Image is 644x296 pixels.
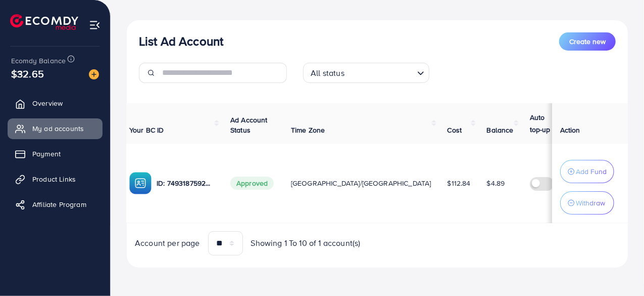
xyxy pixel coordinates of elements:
span: Ad Account Status [230,115,268,135]
p: Auto top-up [530,111,559,136]
span: My ad accounts [32,123,84,134]
span: Cost [448,125,462,135]
a: Product Links [8,169,103,189]
span: Payment [32,149,61,159]
h3: List Ad Account [139,34,223,49]
span: Balance [487,125,514,135]
span: Approved [230,177,274,190]
img: menu [89,19,101,31]
button: Add Fund [560,160,614,183]
img: logo [10,14,78,30]
span: $112.84 [448,178,471,188]
button: Withdraw [560,191,614,215]
a: Overview [8,93,103,113]
p: ID: 7493187592251277319 [157,177,214,189]
img: image [89,69,99,79]
img: ic-ba-acc.ded83a64.svg [129,172,152,194]
span: Create new [569,36,606,47]
iframe: Chat [601,250,636,288]
span: Ecomdy Balance [11,56,66,66]
span: Overview [32,98,63,108]
input: Search for option [348,64,413,80]
span: Action [560,125,580,135]
span: Your BC ID [129,125,164,135]
a: Affiliate Program [8,194,103,215]
span: All status [309,66,346,80]
span: [GEOGRAPHIC_DATA]/[GEOGRAPHIC_DATA] [291,178,431,188]
p: Withdraw [576,197,605,209]
span: $32.65 [11,66,44,81]
span: Account per page [135,237,200,249]
div: Search for option [303,63,429,83]
a: Payment [8,144,103,164]
span: Affiliate Program [32,199,86,209]
span: Product Links [32,174,76,184]
button: Create new [559,32,616,51]
span: Showing 1 To 10 of 1 account(s) [251,237,361,249]
a: My ad accounts [8,118,103,139]
p: Add Fund [576,165,607,178]
span: $4.89 [487,178,505,188]
span: Time Zone [291,125,325,135]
